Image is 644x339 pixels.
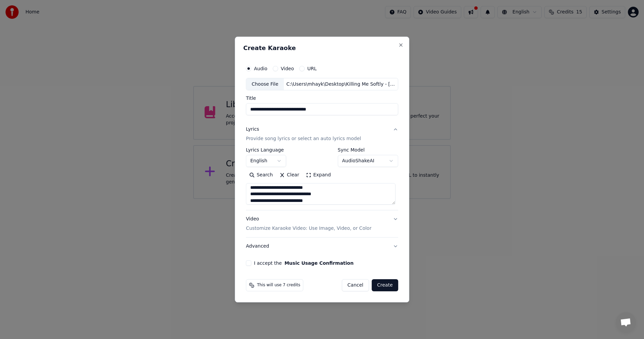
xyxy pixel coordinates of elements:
div: C:\Users\mhayk\Desktop\Killing Me Softly - [PERSON_NAME].m4a [284,81,398,88]
label: Video [281,66,294,71]
label: URL [307,66,317,71]
div: LyricsProvide song lyrics or select an auto lyrics model [246,148,398,210]
button: I accept the [284,261,354,265]
button: Expand [303,170,334,181]
div: Choose File [246,78,284,90]
button: LyricsProvide song lyrics or select an auto lyrics model [246,121,398,148]
label: Title [246,96,398,101]
button: Create [372,279,398,291]
p: Customize Karaoke Video: Use Image, Video, or Color [246,225,371,232]
button: Cancel [342,279,369,291]
div: Video [246,216,371,232]
p: Provide song lyrics or select an auto lyrics model [246,136,361,142]
h2: Create Karaoke [243,45,401,51]
label: Audio [254,66,267,71]
div: Lyrics [246,126,259,133]
label: Lyrics Language [246,148,286,153]
button: Clear [276,170,303,181]
label: I accept the [254,261,354,265]
button: Search [246,170,276,181]
label: Sync Model [338,148,398,153]
button: Advanced [246,238,398,255]
span: This will use 7 credits [257,283,300,288]
button: VideoCustomize Karaoke Video: Use Image, Video, or Color [246,211,398,238]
